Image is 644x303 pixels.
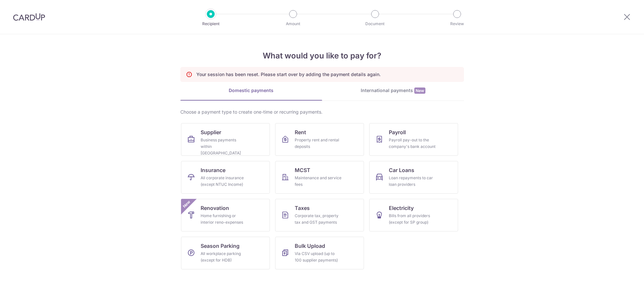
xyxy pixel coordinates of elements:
a: RentProperty rent and rental deposits [275,123,364,156]
div: Property rent and rental deposits [295,137,342,150]
a: Season ParkingAll workplace parking (except for HDB) [181,237,270,269]
span: Renovation [201,204,229,212]
img: CardUp [13,13,45,21]
span: New [181,199,192,210]
div: International payments [322,87,464,94]
div: Via CSV upload (up to 100 supplier payments) [295,250,342,263]
div: Business payments within [GEOGRAPHIC_DATA] [201,137,248,156]
div: Corporate tax, property tax and GST payments [295,213,342,226]
span: MCST [295,166,310,174]
div: Home furnishing or interior reno-expenses [201,213,248,226]
div: Bills from all providers (except for SP group) [389,213,436,226]
p: Recipient [187,21,235,27]
div: Maintenance and service fees [295,175,342,188]
a: ElectricityBills from all providers (except for SP group) [369,199,458,231]
a: PayrollPayroll pay-out to the company's bank account [369,123,458,156]
p: Review [433,21,481,27]
div: Loan repayments to car loan providers [389,175,436,188]
div: Domestic payments [180,87,322,94]
p: Your session has been reset. Please start over by adding the payment details again. [196,71,381,78]
div: Payroll pay-out to the company's bank account [389,137,436,150]
p: Amount [269,21,317,27]
span: Bulk Upload [295,242,325,250]
a: Car LoansLoan repayments to car loan providers [369,161,458,194]
h4: What would you like to pay for? [180,50,464,62]
span: Car Loans [389,166,414,174]
span: Electricity [389,204,414,212]
a: TaxesCorporate tax, property tax and GST payments [275,199,364,231]
span: Insurance [201,166,225,174]
a: MCSTMaintenance and service fees [275,161,364,194]
span: Season Parking [201,242,239,250]
div: All corporate insurance (except NTUC Income) [201,175,248,188]
a: RenovationHome furnishing or interior reno-expensesNew [181,199,270,231]
span: Rent [295,128,306,136]
a: Bulk UploadVia CSV upload (up to 100 supplier payments) [275,237,364,269]
iframe: Opens a widget where you can find more information [602,283,637,300]
span: New [414,88,425,94]
span: Taxes [295,204,310,212]
div: Choose a payment type to create one-time or recurring payments. [180,109,464,115]
a: SupplierBusiness payments within [GEOGRAPHIC_DATA] [181,123,270,156]
p: Document [351,21,399,27]
span: Supplier [201,128,221,136]
span: Payroll [389,128,406,136]
a: InsuranceAll corporate insurance (except NTUC Income) [181,161,270,194]
div: All workplace parking (except for HDB) [201,250,248,263]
